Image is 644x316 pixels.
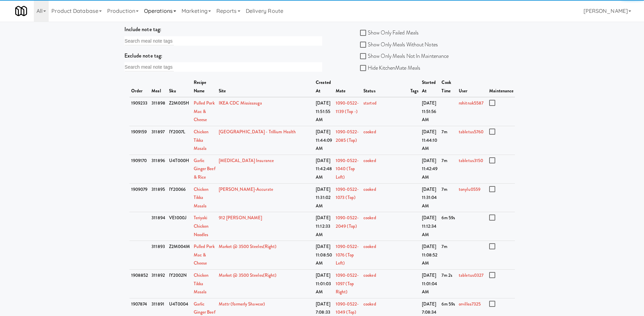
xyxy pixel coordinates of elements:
[314,212,334,241] td: [DATE] 11:12:33 AM
[129,155,150,183] td: 1909170
[360,54,368,59] input: Show Only Meals Not In Maintenance
[420,97,440,126] td: [DATE] 11:51:56 AM
[314,241,334,270] td: [DATE] 11:08:50 AM
[459,272,483,278] a: tabletus0327
[167,97,192,126] td: Z2M005H
[167,155,192,183] td: U4T000H
[334,77,362,97] th: Mate
[336,129,359,143] a: 1090-0522-2085 (Top)
[420,269,440,298] td: [DATE] 11:01:04 AM
[336,301,359,316] a: 1090-0522-1049 (Top)
[442,186,447,193] span: 7m
[129,97,150,126] td: 1909233
[459,186,480,193] a: tonylu0559
[192,77,217,97] th: Recipe Name
[150,269,167,298] td: 311892
[487,77,515,97] th: Maintenance
[442,301,455,307] span: 6m 59s
[124,24,322,35] div: Include note tag:
[314,155,334,183] td: [DATE] 11:42:48 AM
[336,272,359,295] a: 1090-0522-1097 (Top Right)
[459,100,483,106] a: rohitnak5587
[440,77,457,97] th: Cook Time
[360,42,368,48] input: Show Only Meals Without Notes
[362,77,409,97] th: Status
[167,126,192,155] td: IY2007L
[129,77,150,97] th: Order
[217,77,314,97] th: Site
[363,301,376,307] a: cooked
[363,129,376,135] a: cooked
[194,100,215,123] a: Pulled Pork Mac & Cheese
[167,77,192,97] th: Sku
[420,155,440,183] td: [DATE] 11:42:49 AM
[194,129,209,152] a: Chicken Tikka Masala
[150,241,167,270] td: 311893
[336,157,359,180] a: 1090-0522-1040 (Top Left)
[336,243,359,266] a: 1090-0522-1076 (Top Left)
[219,301,265,307] a: Mattr (formerly Shawcor)
[125,37,174,45] input: Search meal note tags
[363,100,377,106] a: started
[360,63,420,73] label: Hide KitchenMate Meals
[219,100,262,106] a: IKEA CDC Mississauga
[314,77,334,97] th: Created At
[194,243,215,266] a: Pulled Pork Mac & Cheese
[363,157,376,164] a: cooked
[363,243,376,250] a: cooked
[150,183,167,212] td: 311895
[219,157,274,164] a: [MEDICAL_DATA] Insurance
[336,186,359,201] a: 1090-0522-1073 (Top)
[150,155,167,183] td: 311896
[194,215,209,238] a: Teriyaki Chicken Noodles
[442,243,447,250] span: 7m
[150,126,167,155] td: 311897
[167,212,192,241] td: VE1000J
[409,77,420,97] th: Tags
[129,269,150,298] td: 1908852
[314,97,334,126] td: [DATE] 11:51:55 AM
[167,183,192,212] td: IY20066
[150,77,167,97] th: Meal
[219,129,296,135] a: [GEOGRAPHIC_DATA] - Trillium Health
[150,97,167,126] td: 311898
[314,269,334,298] td: [DATE] 11:01:03 AM
[420,212,440,241] td: [DATE] 11:12:34 AM
[459,301,481,307] a: orvillea7325
[125,63,174,71] input: Search meal note tags
[219,186,273,193] a: [PERSON_NAME]-Accurate
[420,126,440,155] td: [DATE] 11:44:10 AM
[420,183,440,212] td: [DATE] 11:31:04 AM
[194,157,215,180] a: Garlic Ginger Beef & Rice
[129,183,150,212] td: 1909079
[420,77,440,97] th: Started At
[363,215,376,221] a: cooked
[457,77,487,97] th: User
[336,215,359,229] a: 1090-0522-2049 (Top)
[219,215,262,221] a: 912 [PERSON_NAME]
[360,51,449,61] label: Show Only Meals Not In Maintenance
[219,272,277,278] a: Market @ 3500 Steeles(Right)
[360,30,368,36] input: Show Only Failed Meals
[442,129,447,135] span: 7m
[442,157,447,164] span: 7m
[360,66,368,71] input: Hide KitchenMate Meals
[336,100,359,115] a: 1090-0522-1139 (Top -)
[15,5,27,17] img: Micromart
[219,243,277,250] a: Market @ 3500 Steeles(Right)
[363,272,376,278] a: cooked
[124,51,322,61] div: Exclude note tag:
[194,272,209,295] a: Chicken Tikka Masala
[459,129,483,135] a: tabletus5760
[194,186,209,209] a: Chicken Tikka Masala
[363,186,376,193] a: cooked
[167,241,192,270] td: Z2M004M
[150,212,167,241] td: 311894
[420,241,440,270] td: [DATE] 11:08:52 AM
[360,28,419,38] label: Show Only Failed Meals
[442,215,455,221] span: 6m 59s
[442,272,452,278] span: 7m 2s
[129,126,150,155] td: 1909159
[459,157,483,164] a: tabletus3150
[314,183,334,212] td: [DATE] 11:31:02 AM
